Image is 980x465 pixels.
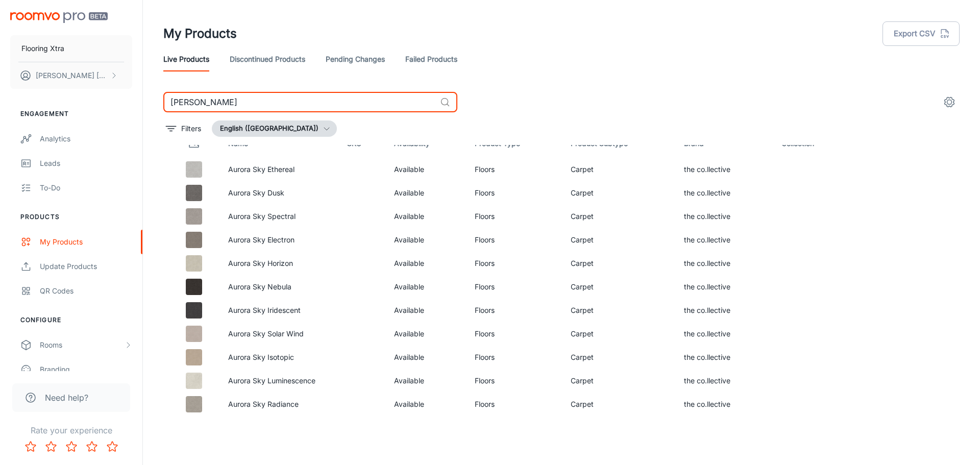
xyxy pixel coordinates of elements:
div: To-do [40,182,132,193]
button: Rate 4 star [82,436,102,457]
td: Carpet [562,346,676,369]
td: Available [386,205,467,228]
img: Roomvo PRO Beta [10,12,108,23]
td: Carpet [562,228,676,252]
td: Carpet [562,181,676,205]
p: Aurora Sky Dusk [228,187,330,199]
td: the co.llective [676,228,773,252]
a: Pending Changes [326,47,385,71]
td: Carpet [562,158,676,181]
div: Rooms [40,339,124,351]
h1: My Products [163,25,237,43]
p: Aurora Sky Solar Wind [228,328,330,339]
td: Floors [467,158,562,181]
td: Carpet [562,275,676,299]
td: Available [386,299,467,322]
td: the co.llective [676,181,773,205]
p: [PERSON_NAME] [PERSON_NAME] [36,70,108,81]
td: Floors [467,275,562,299]
td: the co.llective [676,369,773,393]
td: Floors [467,299,562,322]
td: the co.llective [676,393,773,416]
td: Floors [467,181,562,205]
td: Available [386,275,467,299]
td: the co.llective [676,205,773,228]
p: Filters [181,123,201,134]
button: English ([GEOGRAPHIC_DATA]) [212,120,337,137]
p: Flooring Xtra [21,43,64,54]
p: Aurora Sky Isotopic [228,352,330,363]
div: My Products [40,236,132,248]
p: Aurora Sky Electron [228,234,330,246]
p: Aurora Sky Iridescent [228,305,330,316]
td: the co.llective [676,346,773,369]
p: Aurora Sky Horizon [228,258,330,269]
td: Floors [467,228,562,252]
button: Export CSV [883,21,960,46]
td: Carpet [562,369,676,393]
button: Rate 1 star [20,436,41,457]
div: Update Products [40,261,132,272]
td: Carpet [562,205,676,228]
p: Aurora Sky Nebula [228,281,330,292]
td: the co.llective [676,322,773,346]
p: Aurora Sky Spectral [228,211,330,222]
td: the co.llective [676,252,773,275]
a: Live Products [163,47,209,71]
p: Rate your experience [8,424,134,436]
p: Aurora Sky Luminescence [228,375,330,386]
td: Floors [467,393,562,416]
td: Carpet [562,252,676,275]
a: Discontinued Products [230,47,305,71]
td: Floors [467,252,562,275]
td: Floors [467,369,562,393]
td: the co.llective [676,158,773,181]
button: [PERSON_NAME] [PERSON_NAME] [10,62,132,89]
div: QR Codes [40,285,132,297]
td: Floors [467,205,562,228]
td: Carpet [562,299,676,322]
p: Aurora Sky Ethereal [228,164,330,175]
button: Rate 5 star [102,436,122,457]
div: Branding [40,364,132,375]
td: Available [386,322,467,346]
button: filter [163,120,204,137]
td: the co.llective [676,275,773,299]
a: Failed Products [405,47,457,71]
td: Available [386,369,467,393]
td: Floors [467,346,562,369]
button: Rate 2 star [41,436,61,457]
td: Available [386,346,467,369]
td: Floors [467,322,562,346]
div: Leads [40,158,132,169]
td: Available [386,252,467,275]
div: Analytics [40,133,132,144]
button: Flooring Xtra [10,35,132,62]
td: Available [386,181,467,205]
input: Search [163,92,436,112]
button: Rate 3 star [61,436,82,457]
span: Need help? [45,391,88,404]
td: Available [386,228,467,252]
p: Aurora Sky Radiance [228,399,330,410]
button: settings [939,92,960,112]
td: Available [386,158,467,181]
td: Carpet [562,322,676,346]
td: Carpet [562,393,676,416]
td: the co.llective [676,299,773,322]
td: Available [386,393,467,416]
